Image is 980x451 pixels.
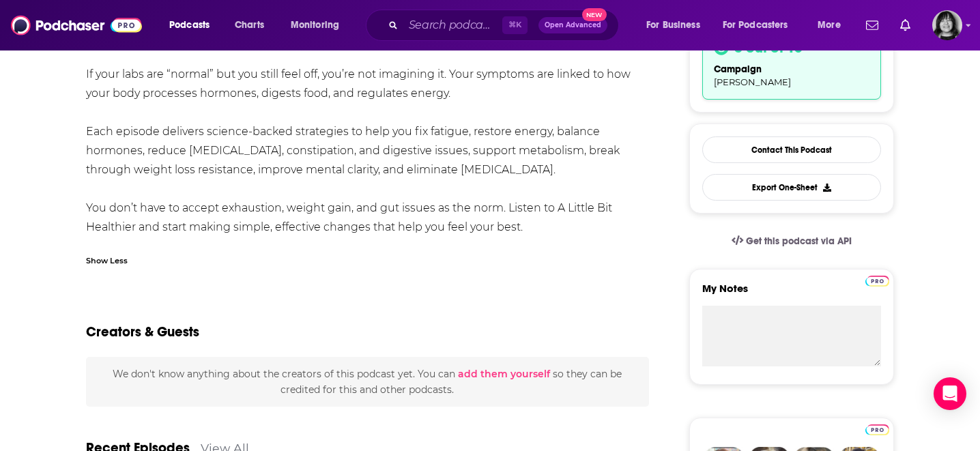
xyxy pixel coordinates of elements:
span: campaign [714,63,762,75]
span: For Business [646,16,700,35]
button: Open AdvancedNew [538,17,607,33]
img: Podchaser Pro [865,276,889,287]
span: ⌘ K [502,16,528,34]
span: Get this podcast via API [746,235,852,247]
button: open menu [808,14,858,36]
button: Show profile menu [932,10,962,40]
div: Search podcasts, credits, & more... [379,10,632,41]
button: add them yourself [458,368,550,379]
button: open menu [281,14,357,36]
span: Open Advanced [545,22,601,29]
span: Podcasts [169,16,210,35]
a: Charts [226,14,272,36]
h2: Creators & Guests [86,323,199,340]
div: Open Intercom Messenger [934,377,966,410]
a: Pro website [865,422,889,435]
a: Show notifications dropdown [895,14,916,37]
a: Show notifications dropdown [861,14,884,37]
span: For Podcasters [723,16,788,35]
button: open menu [714,14,808,36]
span: Logged in as parkdalepublicity1 [932,10,962,40]
a: Get this podcast via API [721,224,863,258]
a: Pro website [865,274,889,287]
a: Contact This Podcast [702,136,881,163]
button: open menu [637,14,717,36]
span: New [582,8,607,21]
img: Podchaser - Follow, Share and Rate Podcasts [11,12,142,38]
span: [PERSON_NAME] [714,76,791,87]
img: Podchaser Pro [865,424,889,435]
button: open menu [160,14,227,36]
label: My Notes [702,282,881,306]
span: More [818,16,841,35]
button: Export One-Sheet [702,174,881,201]
span: Monitoring [291,16,339,35]
img: User Profile [932,10,962,40]
span: We don't know anything about the creators of this podcast yet . You can so they can be credited f... [113,368,622,395]
span: Charts [235,16,264,35]
input: Search podcasts, credits, & more... [403,14,502,36]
